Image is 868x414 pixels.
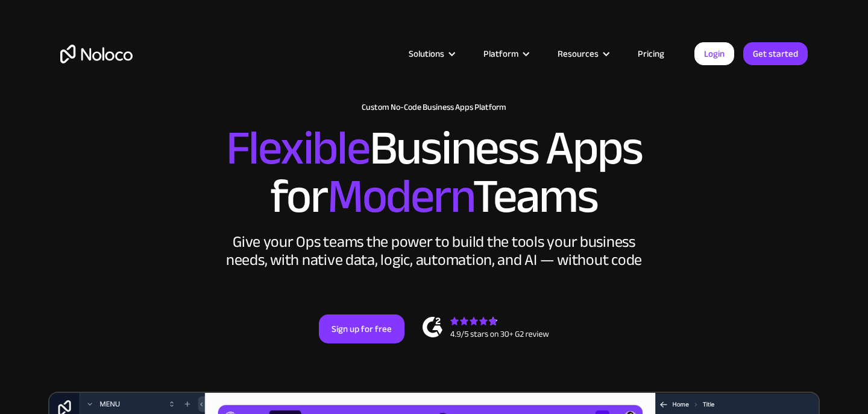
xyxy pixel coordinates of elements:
[223,233,645,269] div: Give your Ops teams the power to build the tools your business needs, with native data, logic, au...
[327,151,473,241] span: Modern
[226,103,370,193] span: Flexible
[483,46,518,62] div: Platform
[468,46,542,62] div: Platform
[694,42,734,65] a: Login
[542,46,623,62] div: Resources
[394,46,468,62] div: Solutions
[60,45,133,63] a: home
[743,42,808,65] a: Get started
[60,124,808,221] h2: Business Apps for Teams
[319,314,404,343] a: Sign up for free
[623,46,679,62] a: Pricing
[409,46,444,62] div: Solutions
[558,46,599,62] div: Resources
